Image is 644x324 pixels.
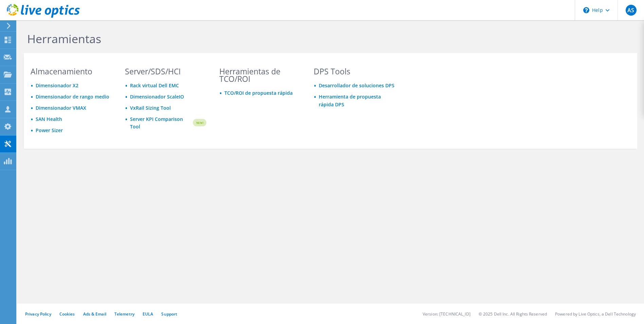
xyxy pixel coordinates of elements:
[219,68,301,83] h3: Herramientas de TCO/ROI
[161,311,177,317] a: Support
[224,90,293,96] a: TCO/ROI de propuesta rápida
[36,82,78,89] a: Dimensionador X2
[314,68,395,75] h3: DPS Tools
[27,32,485,46] h1: Herramientas
[25,311,51,317] a: Privacy Policy
[555,311,636,317] li: Powered by Live Optics, a Dell Technology
[423,311,471,317] li: Version: [TECHNICAL_ID]
[36,93,109,100] a: Dimensionador de rango medio
[36,127,63,133] a: Power Sizer
[36,116,62,122] a: SAN Health
[130,93,184,100] a: Dimensionador ScaleIO
[626,5,637,16] span: AS
[31,68,112,75] h3: Almacenamiento
[143,311,153,317] a: EULA
[114,311,134,317] a: Telemetry
[59,311,75,317] a: Cookies
[36,105,86,111] a: Dimensionador VMAX
[130,115,192,130] a: Server KPI Comparison Tool
[130,82,179,89] a: Rack virtual Dell EMC
[583,7,589,13] svg: \n
[192,115,206,131] img: new-badge.svg
[319,93,381,108] a: Herramienta de propuesta rápida DPS
[479,311,547,317] li: © 2025 Dell Inc. All Rights Reserved
[83,311,106,317] a: Ads & Email
[125,68,206,75] h3: Server/SDS/HCI
[319,82,394,89] a: Desarrollador de soluciones DPS
[130,105,171,111] a: VxRail Sizing Tool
